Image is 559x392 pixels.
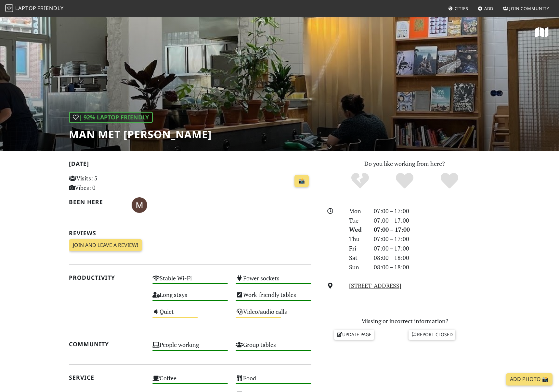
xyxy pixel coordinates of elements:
[509,6,549,11] span: Join Community
[370,263,494,272] div: 08:00 – 18:00
[149,289,232,306] div: Long stays
[484,6,494,11] span: Add
[69,112,153,123] div: | 92% Laptop Friendly
[232,373,315,389] div: Food
[345,225,370,234] div: Wed
[69,374,145,381] h2: Service
[334,330,374,339] a: Update page
[370,206,494,216] div: 07:00 – 17:00
[232,273,315,289] div: Power sockets
[69,160,311,170] h2: [DATE]
[69,239,142,251] a: Join and leave a review!
[345,206,370,216] div: Mon
[319,159,490,168] p: Do you like working from here?
[338,172,383,190] div: No
[370,216,494,225] div: 07:00 – 17:00
[232,289,315,306] div: Work-friendly tables
[349,282,401,289] a: [STREET_ADDRESS]
[149,306,232,323] div: Quiet
[345,234,370,244] div: Thu
[370,225,494,234] div: 07:00 – 17:00
[345,244,370,253] div: Fri
[345,263,370,272] div: Sun
[15,5,36,12] span: Laptop
[5,3,64,14] a: LaptopFriendly LaptopFriendly
[455,6,468,11] span: Cities
[370,234,494,244] div: 07:00 – 17:00
[69,230,311,237] h2: Reviews
[500,3,552,14] a: Join Community
[294,175,309,187] a: 📸
[232,339,315,356] div: Group tables
[427,172,472,190] div: Definitely!
[475,3,496,14] a: Add
[345,216,370,225] div: Tue
[69,341,145,348] h2: Community
[149,373,232,389] div: Coffee
[370,244,494,253] div: 07:00 – 17:00
[132,197,147,213] img: 3228-margot.jpg
[69,199,124,205] h2: Been here
[69,128,212,141] h1: Man met [PERSON_NAME]
[232,306,315,323] div: Video/audio calls
[69,174,145,192] p: Visits: 5 Vibes: 0
[409,330,455,339] a: Report closed
[382,172,427,190] div: Yes
[446,3,471,14] a: Cities
[149,273,232,289] div: Stable Wi-Fi
[319,316,490,326] p: Missing or incorrect information?
[132,201,147,208] span: Margot Ridderikhoff
[370,253,494,263] div: 08:00 – 18:00
[506,373,552,386] a: Add Photo 📸
[345,253,370,263] div: Sat
[37,5,63,12] span: Friendly
[149,339,232,356] div: People working
[69,274,145,281] h2: Productivity
[5,4,13,12] img: LaptopFriendly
